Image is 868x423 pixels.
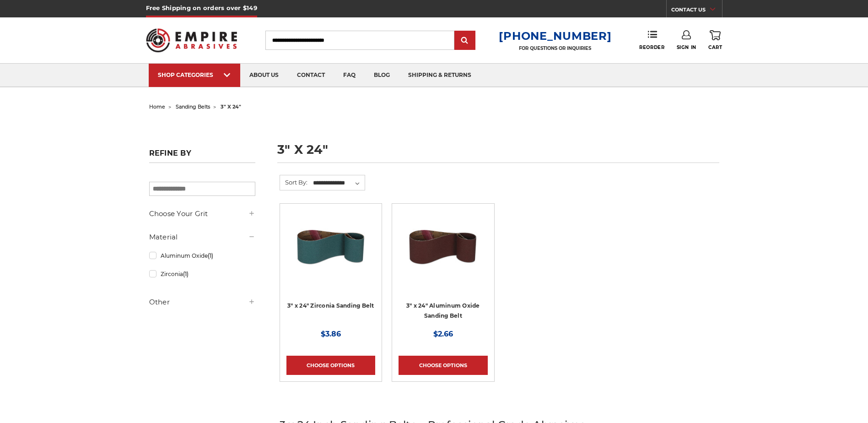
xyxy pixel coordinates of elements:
[149,266,255,282] a: Zirconia
[399,356,487,375] a: Choose Options
[671,5,722,17] a: CONTACT US
[406,302,480,320] a: 3" x 24" Aluminum Oxide Sanding Belt
[677,44,696,50] span: Sign In
[149,103,165,110] a: home
[286,356,375,375] a: Choose Options
[240,64,288,87] a: about us
[176,103,210,110] a: sanding belts
[433,330,453,338] span: $2.66
[499,29,611,43] a: [PHONE_NUMBER]
[286,210,375,299] a: 3" x 24" Zirconia Sanding Belt
[321,330,341,338] span: $3.86
[149,208,255,219] h5: Choose Your Grit
[639,30,664,50] a: Reorder
[399,64,480,87] a: shipping & returns
[708,30,722,50] a: Cart
[183,271,189,277] span: (1)
[149,248,255,264] a: Aluminum Oxide
[277,143,719,163] h1: 3" x 24"
[312,176,365,190] select: Sort By:
[406,210,480,283] img: 3" x 24" Aluminum Oxide Sanding Belt
[208,252,213,259] span: (1)
[288,64,334,87] a: contact
[294,210,367,283] img: 3" x 24" Zirconia Sanding Belt
[280,175,307,189] label: Sort By:
[639,44,664,50] span: Reorder
[287,302,374,309] a: 3" x 24" Zirconia Sanding Belt
[146,22,237,58] img: Empire Abrasives
[158,71,231,78] div: SHOP CATEGORIES
[149,232,255,243] h5: Material
[221,103,241,110] span: 3" x 24"
[149,149,255,163] h5: Refine by
[499,45,611,51] p: FOR QUESTIONS OR INQUIRIES
[365,64,399,87] a: blog
[456,32,474,50] input: Submit
[708,44,722,50] span: Cart
[334,64,365,87] a: faq
[399,210,487,299] a: 3" x 24" Aluminum Oxide Sanding Belt
[149,297,255,308] h5: Other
